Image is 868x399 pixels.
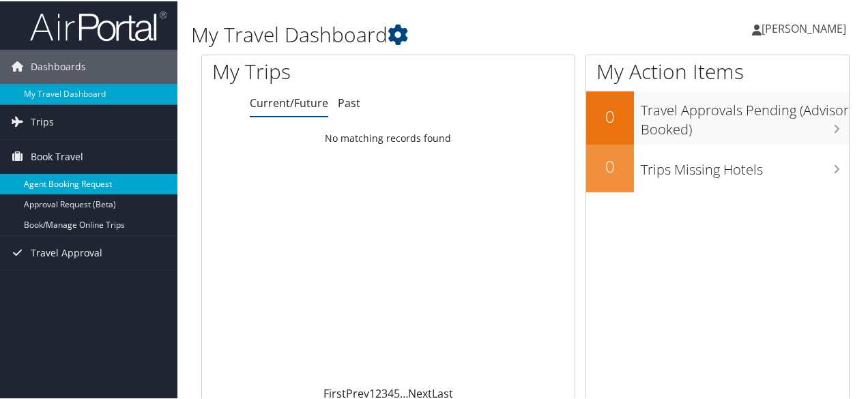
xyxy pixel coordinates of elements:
a: 0Trips Missing Hotels [586,143,849,191]
h1: My Travel Dashboard [191,19,637,48]
h1: My Trips [212,56,409,85]
span: Trips [31,104,54,138]
span: [PERSON_NAME] [762,20,846,35]
a: Past [338,94,360,109]
span: Book Travel [31,138,83,173]
a: Current/Future [250,94,328,109]
h2: 0 [586,153,634,177]
h3: Trips Missing Hotels [641,152,849,178]
span: Travel Approval [31,235,102,269]
h3: Travel Approvals Pending (Advisor Booked) [641,93,849,138]
span: Dashboards [31,48,86,83]
a: [PERSON_NAME] [752,7,860,48]
a: 0Travel Approvals Pending (Advisor Booked) [586,90,849,143]
td: No matching records found [202,125,575,149]
h1: My Action Items [586,56,849,85]
h2: 0 [586,104,634,127]
img: airportal-logo.png [30,9,167,41]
